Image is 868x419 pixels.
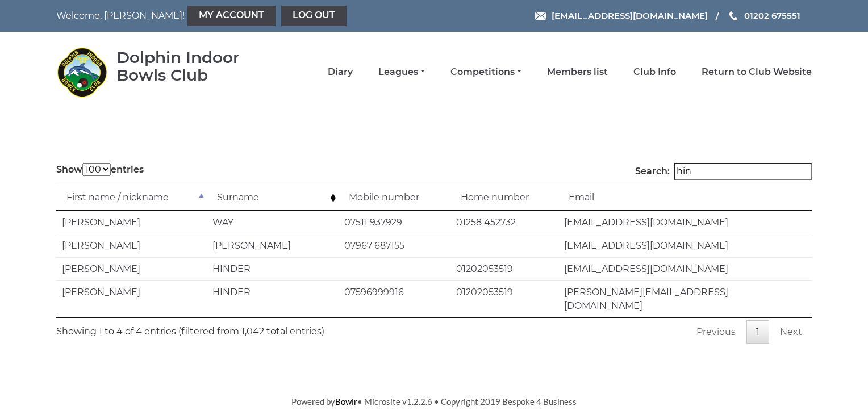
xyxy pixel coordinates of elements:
[450,66,521,78] a: Competitions
[558,185,812,211] td: Email
[207,234,339,257] td: [PERSON_NAME]
[558,280,812,317] td: [PERSON_NAME][EMAIL_ADDRESS][DOMAIN_NAME]
[552,10,708,21] span: [EMAIL_ADDRESS][DOMAIN_NAME]
[56,211,207,234] td: [PERSON_NAME]
[535,9,708,22] a: Email [EMAIL_ADDRESS][DOMAIN_NAME]
[291,396,577,407] span: Powered by • Microsite v1.2.2.6 • Copyright 2019 Bespoke 4 Business
[187,6,276,26] a: My Account
[378,66,425,78] a: Leagues
[339,234,450,257] td: 07967 687155
[558,234,812,257] td: [EMAIL_ADDRESS][DOMAIN_NAME]
[687,320,745,344] a: Previous
[535,12,546,20] img: Email
[335,396,357,407] a: Bowlr
[207,257,339,280] td: HINDER
[702,66,812,78] a: Return to Club Website
[547,66,608,78] a: Members list
[728,9,800,22] a: Phone us 01202 675551
[674,163,812,180] input: Search:
[56,234,207,257] td: [PERSON_NAME]
[82,163,111,176] select: Showentries
[746,320,769,344] a: 1
[56,318,324,338] div: Showing 1 to 4 of 4 entries (filtered from 1,042 total entries)
[635,163,812,180] label: Search:
[633,66,676,78] a: Club Info
[450,257,559,280] td: 01202053519
[558,257,812,280] td: [EMAIL_ADDRESS][DOMAIN_NAME]
[328,66,353,78] a: Diary
[339,280,450,317] td: 07596999916
[56,47,107,98] img: Dolphin Indoor Bowls Club
[450,280,559,317] td: 01202053519
[281,6,347,26] a: Log out
[56,6,361,26] nav: Welcome, [PERSON_NAME]!
[450,185,559,211] td: Home number
[56,257,207,280] td: [PERSON_NAME]
[770,320,812,344] a: Next
[339,185,450,211] td: Mobile number
[116,49,273,84] div: Dolphin Indoor Bowls Club
[56,280,207,317] td: [PERSON_NAME]
[56,185,207,211] td: First name / nickname: activate to sort column descending
[207,185,339,211] td: Surname: activate to sort column ascending
[729,11,737,20] img: Phone us
[339,211,450,234] td: 07511 937929
[207,280,339,317] td: HINDER
[558,211,812,234] td: [EMAIL_ADDRESS][DOMAIN_NAME]
[56,163,144,177] label: Show entries
[207,211,339,234] td: WAY
[744,10,800,21] span: 01202 675551
[450,211,559,234] td: 01258 452732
